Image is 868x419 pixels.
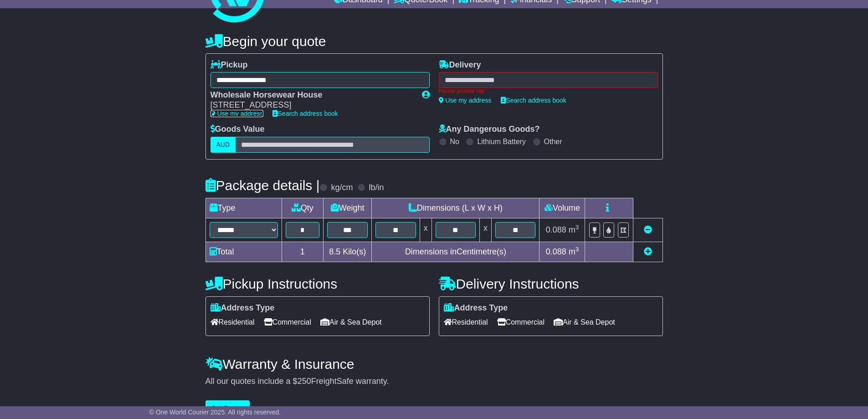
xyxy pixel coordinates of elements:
[444,303,508,313] label: Address Type
[569,225,579,234] span: m
[372,242,539,262] td: Dimensions in Centimetre(s)
[205,34,663,49] h4: Begin your quote
[324,198,372,218] td: Weight
[539,198,585,218] td: Volume
[444,315,488,329] span: Residential
[211,110,263,117] a: Use my address
[544,137,562,146] label: Other
[569,247,579,256] span: m
[211,100,413,110] div: [STREET_ADDRESS]
[324,242,372,262] td: Kilo(s)
[205,178,320,193] h4: Package details |
[575,246,579,253] sup: 3
[439,276,663,291] h4: Delivery Instructions
[264,315,311,329] span: Commercial
[205,357,663,372] h4: Warranty & Insurance
[546,225,566,234] span: 0.088
[149,409,281,416] span: © One World Courier 2025. All rights reserved.
[205,400,250,416] button: Get Quotes
[331,183,353,193] label: kg/cm
[211,303,275,313] label: Address Type
[205,276,430,291] h4: Pickup Instructions
[272,110,338,117] a: Search address book
[477,137,526,146] label: Lithium Battery
[282,242,324,262] td: 1
[439,88,658,94] div: Please provide city
[546,247,566,256] span: 0.088
[644,225,652,234] a: Remove this item
[497,315,544,329] span: Commercial
[369,183,384,193] label: lb/in
[298,377,311,386] span: 250
[439,97,492,104] a: Use my address
[211,90,413,100] div: Wholesale Horsewear House
[439,124,540,134] label: Any Dangerous Goods?
[420,218,431,242] td: x
[205,242,282,262] td: Total
[644,247,652,256] a: Add new item
[320,315,382,329] span: Air & Sea Depot
[211,124,265,134] label: Goods Value
[480,218,492,242] td: x
[282,198,324,218] td: Qty
[211,137,236,153] label: AUD
[501,97,566,104] a: Search address book
[554,315,615,329] span: Air & Sea Depot
[211,60,248,70] label: Pickup
[205,377,663,387] div: All our quotes include a $ FreightSafe warranty.
[205,198,282,218] td: Type
[211,315,255,329] span: Residential
[329,247,340,256] span: 8.5
[439,60,481,70] label: Delivery
[450,137,459,146] label: No
[575,224,579,231] sup: 3
[372,198,539,218] td: Dimensions (L x W x H)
